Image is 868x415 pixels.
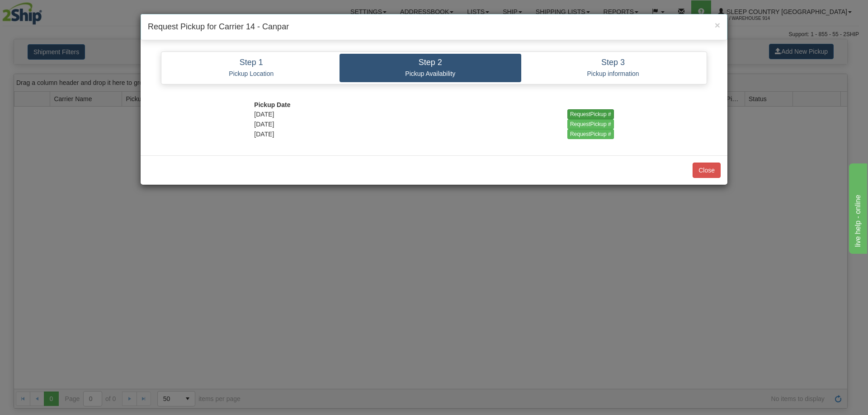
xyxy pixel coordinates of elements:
input: RequestPickup # [567,109,614,119]
td: [DATE] [254,119,412,129]
div: live help - online [7,5,84,16]
p: Pickup Availability [346,70,515,78]
a: Step 2 Pickup Availability [340,54,522,82]
p: Pickup information [528,70,698,78]
input: RequestPickup # [567,129,614,139]
a: Step 1 Pickup Location [163,54,340,82]
h4: Step 2 [346,58,515,67]
th: Pickup Date [254,100,412,109]
span: × [715,20,720,30]
p: Pickup Location [170,70,333,78]
iframe: chat widget [847,161,867,253]
a: Step 3 Pickup information [521,54,705,82]
button: Close [693,163,721,178]
h4: Step 1 [170,58,333,67]
h4: Request Pickup for Carrier 14 - Canpar [148,21,720,33]
button: Close [715,20,720,30]
td: [DATE] [254,109,412,119]
h4: Step 3 [528,58,698,67]
td: [DATE] [254,129,412,139]
input: RequestPickup # [567,119,614,129]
